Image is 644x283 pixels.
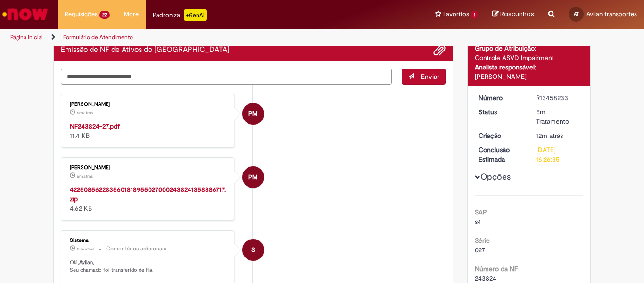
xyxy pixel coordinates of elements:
span: Favoritos [443,9,469,19]
dt: Número [471,93,529,103]
span: Rascunhos [500,9,534,18]
span: s4 [475,217,481,226]
b: Número da NF [475,265,518,273]
h2: Emissão de NF de Ativos do ASVD Histórico de tíquete [61,46,230,54]
a: NF243824-27.pdf [70,122,120,130]
textarea: Digite sua mensagem aqui... [61,69,392,85]
span: AT [574,11,579,17]
span: PM [248,103,257,125]
span: S [251,239,255,261]
span: Avilan transportes [586,10,637,18]
div: Paola Machado [242,103,264,125]
span: Enviar [421,72,439,81]
a: Formulário de Atendimento [63,34,133,41]
small: Comentários adicionais [106,245,166,253]
div: 4.62 KB [70,185,227,213]
div: [DATE] 16:26:35 [536,145,580,164]
span: Requisições [65,9,98,19]
p: +GenAi [184,9,207,21]
div: [PERSON_NAME] [475,72,584,81]
button: Enviar [402,69,446,85]
img: ServiceNow [1,5,50,24]
span: 12m atrás [536,131,563,140]
a: Página inicial [10,34,43,41]
div: [PERSON_NAME] [70,165,227,171]
b: SAP [475,208,487,216]
div: 11.4 KB [70,121,227,140]
time: 28/08/2025 14:26:36 [77,246,94,252]
span: 6m atrás [77,110,93,116]
div: Controle ASVD Impairment [475,53,584,62]
div: Analista responsável: [475,62,584,72]
div: [PERSON_NAME] [70,102,227,107]
time: 28/08/2025 14:26:33 [536,131,563,140]
div: R13458233 [536,93,580,103]
div: 28/08/2025 14:26:33 [536,131,580,140]
b: Série [475,236,490,245]
span: 243824 [475,274,496,283]
b: Avilan [79,259,93,266]
span: 027 [475,246,485,254]
dt: Conclusão Estimada [471,145,529,164]
dt: Status [471,107,529,117]
ul: Trilhas de página [7,29,422,46]
span: 12m atrás [77,246,94,252]
time: 28/08/2025 14:32:06 [77,173,93,179]
span: 1 [471,11,478,19]
span: PM [248,166,257,189]
dt: Criação [471,131,529,140]
button: Adicionar anexos [433,44,446,56]
div: Padroniza [153,9,207,21]
div: Sistema [70,238,227,243]
time: 28/08/2025 14:32:06 [77,110,93,116]
a: 42250856228356018189550270002438241358386717.zip [70,185,226,203]
div: Em Tratamento [536,107,580,126]
a: Rascunhos [492,10,534,19]
span: More [124,9,139,19]
div: System [242,239,264,261]
div: Paola Machado [242,166,264,188]
span: 6m atrás [77,173,93,179]
span: 22 [99,11,110,19]
div: Grupo de Atribuição: [475,43,584,53]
